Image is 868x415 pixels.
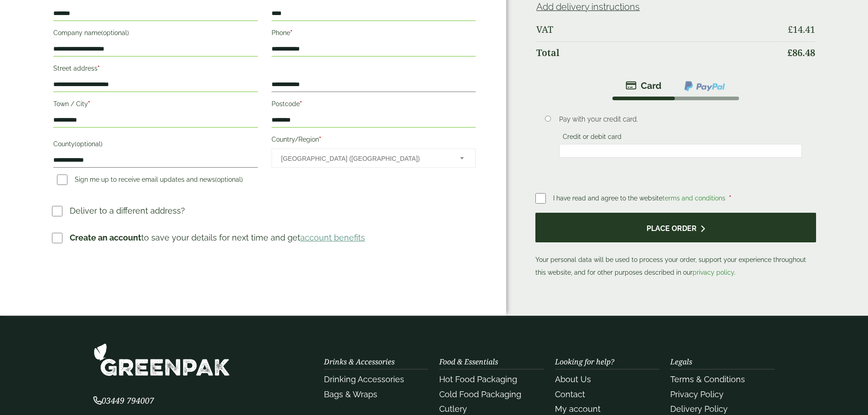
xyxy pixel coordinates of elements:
img: GreenPak Supplies [93,343,230,376]
a: Hot Food Packaging [439,374,517,384]
a: Cold Food Packaging [439,389,521,399]
label: Town / City [53,97,257,113]
abbr: required [319,136,321,143]
a: Drinking Accessories [324,374,404,384]
p: Your personal data will be used to process your order, support your experience throughout this we... [535,213,816,279]
abbr: required [88,100,90,108]
strong: Create an account [70,233,141,242]
th: VAT [536,19,781,41]
span: (optional) [215,176,243,183]
img: ppcp-gateway.png [683,80,726,92]
span: 03449 794007 [93,395,154,406]
label: Phone [272,26,476,42]
a: Delivery Policy [670,404,728,414]
span: Country/Region [272,149,476,168]
span: (optional) [101,29,129,36]
label: County [53,138,257,153]
abbr: required [98,65,100,72]
p: to save your details for next time and get [70,231,365,244]
th: Total [536,41,781,64]
a: Add delivery instructions [536,1,640,12]
span: United Kingdom (UK) [281,149,448,168]
abbr: required [300,100,302,108]
a: 03449 794007 [93,397,154,405]
bdi: 14.41 [788,23,815,36]
label: Company name [53,26,257,42]
img: stripe.png [626,80,662,91]
p: Pay with your credit card. [559,114,802,124]
a: Terms & Conditions [670,374,745,384]
a: privacy policy [693,269,734,276]
a: terms and conditions [663,195,725,202]
bdi: 86.48 [787,46,815,59]
label: Postcode [272,97,476,113]
label: Credit or debit card [559,133,625,143]
a: account benefits [300,233,365,242]
abbr: required [290,29,293,36]
a: Bags & Wraps [324,389,377,399]
a: Privacy Policy [670,389,724,399]
a: My account [555,404,601,414]
input: Sign me up to receive email updates and news(optional) [57,174,67,185]
a: Contact [555,389,585,399]
a: Cutlery [439,404,467,414]
span: £ [787,46,792,59]
span: £ [788,23,793,36]
iframe: Secure card payment input frame [562,147,799,155]
span: I have read and agree to the website [553,195,727,202]
abbr: required [729,195,731,202]
a: About Us [555,374,591,384]
label: Street address [53,62,257,77]
label: Country/Region [272,133,476,149]
label: Sign me up to receive email updates and news [53,176,247,186]
button: Place order [535,213,816,242]
span: (optional) [75,140,103,148]
p: Deliver to a different address? [70,205,185,217]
